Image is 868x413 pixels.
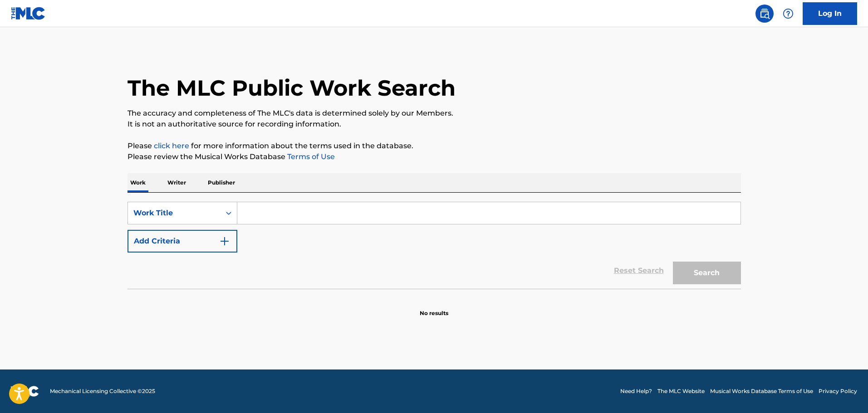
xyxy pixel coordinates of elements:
[205,173,238,192] p: Publisher
[779,5,797,23] div: Help
[710,387,813,395] a: Musical Works Database Terms of Use
[823,369,868,413] iframe: Chat Widget
[755,5,774,23] a: Public Search
[128,202,741,289] form: Search Form
[165,173,189,192] p: Writer
[128,151,741,162] p: Please review the Musical Works Database
[759,8,770,19] img: search
[128,173,148,192] p: Work
[128,141,741,151] p: Please for more information about the terms used in the database.
[133,208,215,219] div: Work Title
[285,152,335,161] a: Terms of Use
[128,108,741,119] p: The accuracy and completeness of The MLC's data is determined solely by our Members.
[620,387,652,395] a: Need Help?
[657,387,705,395] a: The MLC Website
[819,387,857,395] a: Privacy Policy
[420,298,448,317] p: No results
[128,230,237,253] button: Add Criteria
[783,8,794,19] img: help
[50,387,155,395] span: Mechanical Licensing Collective © 2025
[154,141,189,150] a: click here
[11,386,39,397] img: logo
[803,2,857,25] a: Log In
[128,74,456,102] h1: The MLC Public Work Search
[219,236,230,247] img: 9d2ae6d4665cec9f34b9.svg
[11,7,46,20] img: MLC Logo
[128,119,741,130] p: It is not an authoritative source for recording information.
